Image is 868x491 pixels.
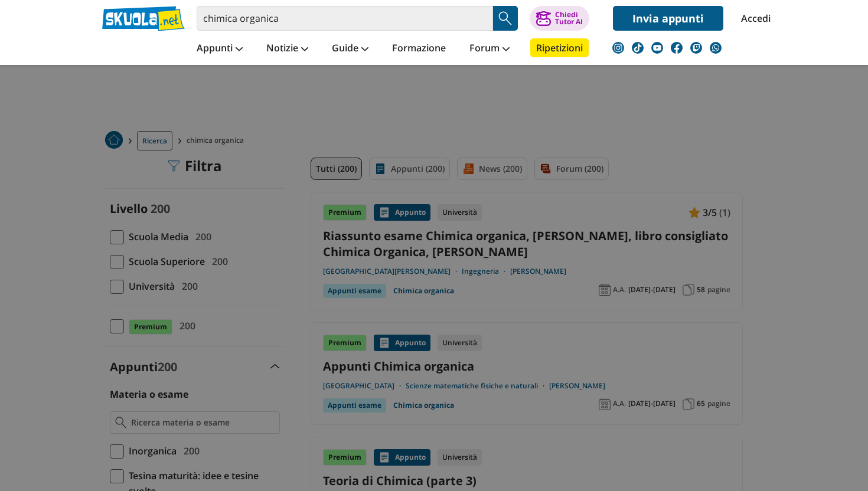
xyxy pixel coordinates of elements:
[530,38,589,57] a: Ripetizioni
[197,6,493,31] input: Cerca appunti, riassunti o versioni
[613,6,723,31] a: Invia appunti
[389,38,449,60] a: Formazione
[497,9,514,27] img: Cerca appunti, riassunti o versioni
[530,6,589,31] button: ChiediTutor AI
[194,38,246,60] a: Appunti
[493,6,518,31] button: Search Button
[612,42,624,54] img: instagram
[632,42,644,54] img: tiktok
[710,42,722,54] img: WhatsApp
[466,38,513,60] a: Forum
[555,11,583,25] div: Chiedi Tutor AI
[690,42,702,54] img: twitch
[741,6,766,31] a: Accedi
[651,42,663,54] img: youtube
[329,38,371,60] a: Guide
[263,38,311,60] a: Notizie
[671,42,683,54] img: facebook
